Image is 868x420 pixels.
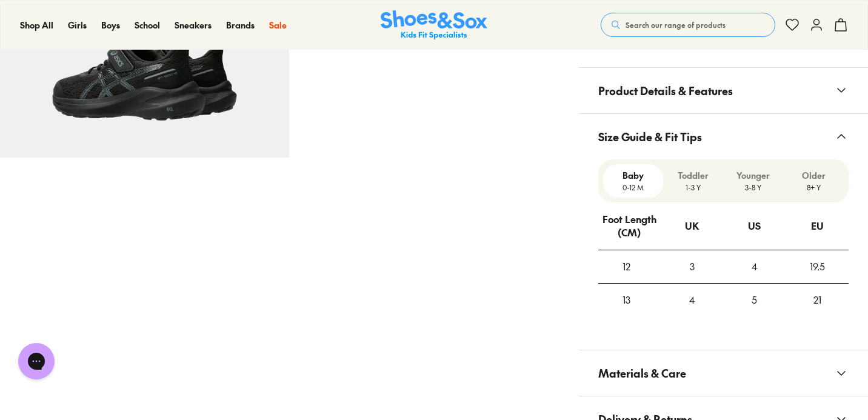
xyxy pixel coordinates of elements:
span: Girls [68,19,87,31]
span: Size Guide & Fit Tips [598,119,702,155]
p: 0-12 M [608,182,658,193]
div: 3 [661,250,723,283]
button: Search our range of products [601,13,775,37]
p: Toddler [668,169,718,182]
div: 21 [786,284,849,316]
a: Boys [101,19,120,32]
div: 5 [723,284,786,316]
button: Size Guide & Fit Tips [579,114,868,159]
p: Older [789,169,839,182]
div: UK [685,210,699,242]
a: Sale [269,19,287,32]
iframe: Gorgias live chat messenger [12,339,61,384]
div: 4 [723,250,786,283]
a: Brands [226,19,255,32]
span: Materials & Care [598,355,686,391]
a: Shoes & Sox [381,10,487,40]
a: Shop All [20,19,53,32]
span: Sale [269,19,287,31]
p: 1-3 Y [668,182,718,193]
span: Shop All [20,19,53,31]
p: Younger [728,169,778,182]
div: 19.5 [786,250,849,283]
a: School [135,19,160,32]
p: Baby [608,169,658,182]
img: SNS_Logo_Responsive.svg [381,10,487,40]
a: Girls [68,19,87,32]
div: 12 [598,250,655,283]
span: Brands [226,19,255,31]
span: Search our range of products [626,19,726,30]
div: 4 [661,284,723,316]
button: Materials & Care [579,350,868,396]
span: Sneakers [175,19,212,31]
div: Foot Length (CM) [599,203,660,249]
p: 3-8 Y [728,182,778,193]
a: Sneakers [175,19,212,32]
p: 8+ Y [789,182,839,193]
button: Product Details & Features [579,68,868,113]
span: School [135,19,160,31]
span: Product Details & Features [598,73,733,108]
div: US [748,210,761,242]
div: EU [811,210,824,242]
span: Boys [101,19,120,31]
div: 13 [598,284,655,316]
